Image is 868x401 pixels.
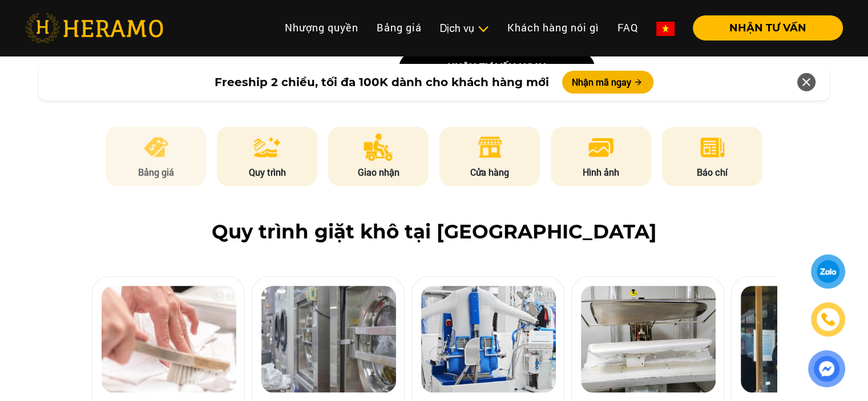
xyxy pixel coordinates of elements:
img: news.png [699,133,726,161]
img: image.png [587,133,615,161]
img: process.png [253,133,281,161]
img: heramo-quy-trinh-giat-hap-tieu-chuan-buoc-2 [261,286,396,392]
p: Bảng giá [106,165,206,179]
img: store.png [476,133,504,161]
img: pricing.png [142,133,170,161]
a: phone-icon [813,304,843,335]
a: Khách hàng nói gì [498,15,608,40]
img: heramo-quy-trinh-giat-hap-tieu-chuan-buoc-3 [421,286,556,392]
img: subToggleIcon [477,23,489,35]
button: NHẬN TƯ VẤN [693,15,843,40]
img: vn-flag.png [656,22,675,36]
p: Hình ảnh [551,165,651,179]
p: Quy trình [217,165,317,179]
div: Dịch vụ [440,21,489,36]
button: Nhận mã ngay [562,71,653,94]
p: Báo chí [662,165,762,179]
a: Bảng giá [368,15,431,40]
img: phone-icon [822,313,835,326]
h2: Quy trình giặt khô tại [GEOGRAPHIC_DATA] [25,220,843,244]
img: heramo-quy-trinh-giat-hap-tieu-chuan-buoc-1 [102,286,236,392]
img: heramo-logo.png [25,13,163,43]
a: NHẬN TƯ VẤN [684,23,843,33]
a: FAQ [608,15,647,40]
span: Freeship 2 chiều, tối đa 100K dành cho khách hàng mới [214,74,548,91]
p: Cửa hàng [439,165,540,179]
img: delivery.png [364,133,393,161]
p: Giao nhận [328,165,429,179]
a: Nhượng quyền [276,15,368,40]
img: heramo-quy-trinh-giat-hap-tieu-chuan-buoc-4 [581,286,716,392]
